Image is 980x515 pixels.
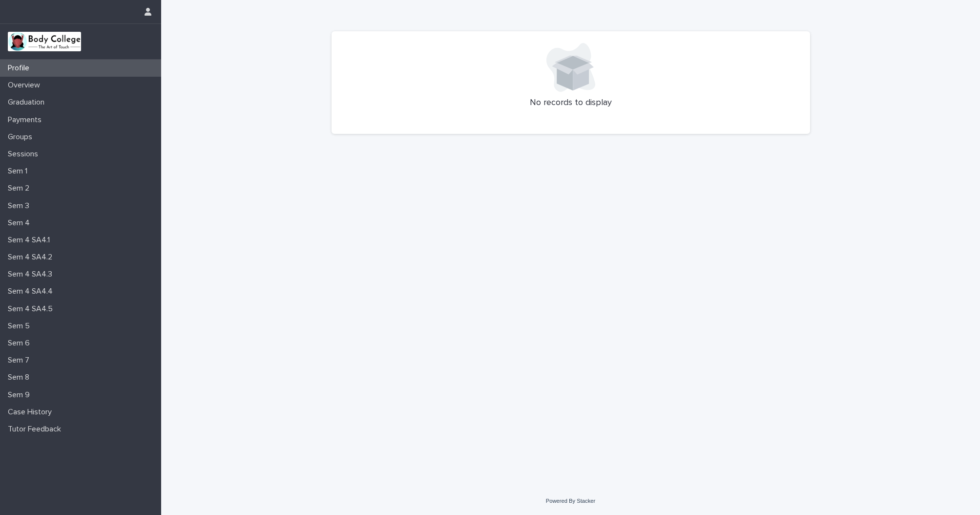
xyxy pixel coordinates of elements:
p: Sem 4 [4,218,38,228]
p: Sessions [4,150,46,159]
p: Sem 4 SA4.4 [4,287,61,296]
p: Sem 2 [4,184,37,193]
p: Sem 4 SA4.3 [4,270,60,279]
p: Sem 8 [4,373,37,382]
p: Sem 5 [4,322,38,331]
p: No records to display [343,98,798,108]
img: xvtzy2PTuGgGH0xbwGb2 [8,32,81,51]
p: Case History [4,408,60,417]
p: Profile [4,64,37,73]
p: Tutor Feedback [4,425,69,434]
p: Overview [4,81,48,90]
p: Groups [4,132,40,142]
a: Powered By Stacker [546,498,595,504]
p: Sem 1 [4,167,35,176]
p: Sem 4 SA4.2 [4,253,60,262]
p: Sem 7 [4,356,37,365]
p: Payments [4,115,49,125]
p: Sem 6 [4,339,38,348]
p: Graduation [4,98,52,107]
p: Sem 4 SA4.5 [4,304,61,314]
p: Sem 3 [4,201,37,211]
p: Sem 4 SA4.1 [4,236,58,245]
p: Sem 9 [4,390,38,400]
